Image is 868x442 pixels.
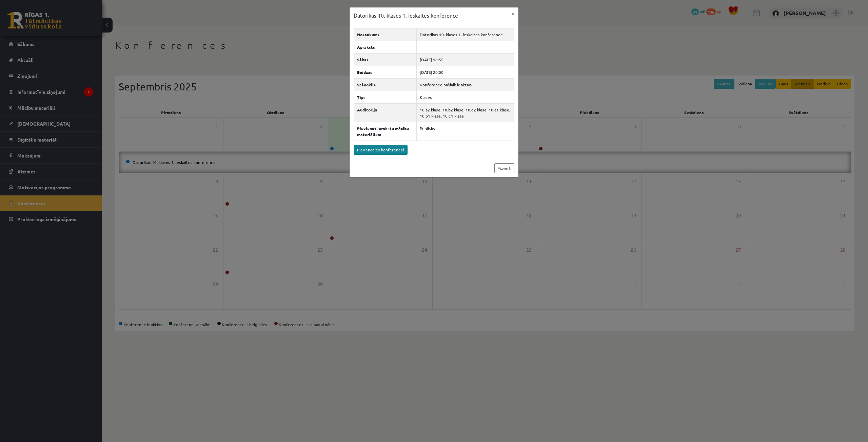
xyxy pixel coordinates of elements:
a: Aizvērt [494,163,514,173]
th: Pievienot ierakstu mācību materiāliem [354,122,417,141]
td: Publisks [416,122,514,141]
td: Konference pašlaik ir aktīva [416,78,514,91]
th: Tips [354,91,417,103]
th: Beidzas [354,66,417,78]
td: Datorikas 10. klases 1. ieskaites konference [416,28,514,41]
th: Auditorija [354,103,417,122]
button: × [508,7,518,20]
th: Apraksts [354,41,417,53]
th: Sākas [354,53,417,66]
th: Stāvoklis [354,78,417,91]
td: 10.a2 klase, 10.b2 klase, 10.c2 klase, 10.a1 klase, 10.b1 klase, 10.c1 klase [416,103,514,122]
a: Pievienoties konferencei [354,145,408,155]
td: [DATE] 20:00 [416,66,514,78]
td: Klases [416,91,514,103]
td: [DATE] 18:55 [416,53,514,66]
h3: Datorikas 10. klases 1. ieskaites konference [354,12,458,20]
th: Nosaukums [354,28,417,41]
